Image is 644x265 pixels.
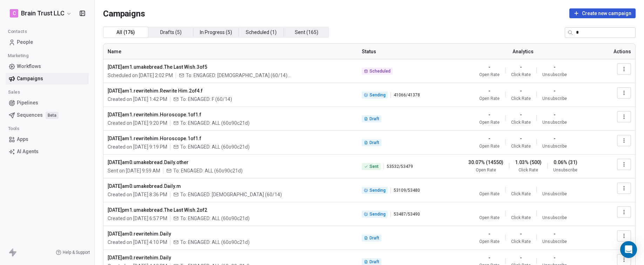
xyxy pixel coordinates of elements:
span: To: ENGAGED: ALL (60o90c21d) [173,167,243,174]
span: To: ENGAGED: ALL (60o90c21d) [180,215,250,222]
button: Create new campaign [569,8,636,18]
span: Draft [370,116,379,122]
span: Click Rate [511,72,531,77]
span: Draft [370,259,379,265]
span: Open Rate [479,120,500,125]
span: - [488,87,490,94]
span: - [554,230,556,237]
span: Click Rate [511,96,531,101]
span: Created on [DATE] 8:36 PM [108,191,167,198]
span: Open Rate [479,143,500,149]
span: - [520,230,522,237]
th: Actions [601,44,635,59]
span: Marketing [5,50,32,61]
span: Click Rate [518,167,538,173]
span: - [520,254,522,261]
span: Sending [370,92,386,98]
span: Pipelines [17,99,38,107]
a: Workflows [6,61,89,72]
span: Unsubscribe [553,167,577,173]
span: 30.07% (14550) [468,159,503,166]
span: Click Rate [511,239,531,244]
span: To: ENGAGED: ALL (60o90c21d) [180,239,250,246]
a: SequencesBeta [6,109,89,121]
button: CBrain Trust LLC [8,7,73,19]
span: Created on [DATE] 9:20 PM [108,120,167,127]
span: To: ENGAGED: F (60/14) [180,96,232,103]
a: People [6,36,89,48]
a: Help & Support [56,250,90,255]
span: [DATE]am0.umakebread.Daily.m [108,183,353,190]
span: 41066 / 41378 [394,92,420,98]
span: 53532 / 53479 [387,164,413,169]
span: Unsubscribe [542,239,567,244]
span: - [488,63,490,70]
span: Help & Support [63,250,90,255]
span: Open Rate [479,239,500,244]
span: - [520,63,522,70]
span: Sales [5,87,23,97]
span: Brain Trust LLC [21,9,65,18]
span: AI Agents [17,148,39,155]
span: Sent ( 165 ) [295,29,318,36]
div: Open Intercom Messenger [620,241,637,258]
span: - [520,111,522,118]
span: 0.06% (31) [554,159,577,166]
span: To: ENGAGED: MALE (60/14) [180,191,282,198]
span: To: ENGAGED: ALL (60o90c21d) [180,120,250,127]
span: Sending [370,211,386,217]
span: Contacts [5,26,30,37]
span: Unsubscribe [542,143,567,149]
span: - [488,254,490,261]
span: Scheduled on [DATE] 2:02 PM [108,72,173,79]
span: 1.03% (500) [515,159,542,166]
span: Unsubscribe [542,72,567,77]
span: To: ENGAGED: MALE (60/14) + 1 more [186,72,291,79]
a: Pipelines [6,97,89,109]
span: Click Rate [511,120,531,125]
span: Unsubscribe [542,215,567,220]
span: Sent on [DATE] 9:59 AM [108,167,160,174]
span: Created on [DATE] 9:19 PM [108,143,167,150]
span: Click Rate [511,143,531,149]
span: Campaigns [103,8,145,18]
th: Status [358,44,445,59]
span: - [488,111,490,118]
span: In Progress ( 5 ) [200,29,232,36]
span: Apps [17,136,28,143]
span: [DATE]am0.rewritehim.Daily [108,254,353,261]
span: Created on [DATE] 1:42 PM [108,96,167,103]
span: Sequences [17,111,43,119]
span: Unsubscribe [542,120,567,125]
span: [DATE]am0.rewritehim.Daily [108,230,353,237]
span: Unsubscribe [542,191,567,197]
span: Scheduled ( 1 ) [246,29,277,36]
span: Open Rate [479,215,500,220]
span: [DATE]am1.rewritehim.Horoscope.1of1.f [108,111,353,118]
span: Workflows [17,63,41,70]
span: Open Rate [479,191,500,197]
span: - [554,111,556,118]
span: Campaigns [17,75,43,82]
span: 53109 / 53480 [394,188,420,193]
span: Open Rate [479,72,500,77]
span: Tools [5,123,22,134]
span: Beta [46,112,59,119]
span: To: ENGAGED: ALL (60o90c21d) [180,143,250,150]
span: [DATE]am1.umakebread.The Last Wish.3of5 [108,63,353,70]
span: - [488,230,490,237]
span: Created on [DATE] 6:57 PM [108,215,167,222]
a: AI Agents [6,146,89,157]
span: People [17,39,33,46]
span: Sent [370,164,379,169]
span: - [554,135,556,142]
span: Open Rate [476,167,496,173]
span: - [554,63,556,70]
span: Scheduled [370,68,391,74]
span: Click Rate [511,215,531,220]
span: Draft [370,140,379,145]
span: - [520,87,522,94]
span: C [13,10,16,17]
a: Apps [6,134,89,145]
span: Sending [370,188,386,193]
